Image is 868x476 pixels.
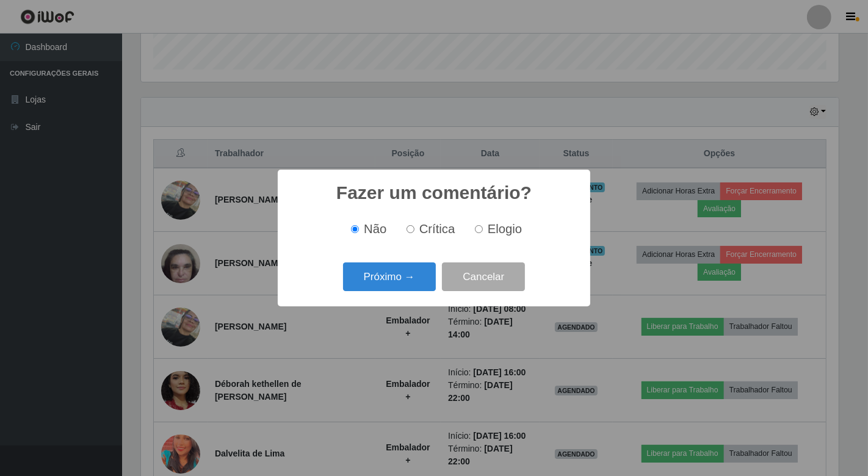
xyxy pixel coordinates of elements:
[475,225,483,233] input: Elogio
[419,222,455,236] span: Crítica
[343,262,436,291] button: Próximo →
[336,182,532,204] h2: Fazer um comentário?
[407,225,414,233] input: Crítica
[351,225,359,233] input: Não
[442,262,525,291] button: Cancelar
[488,222,522,236] span: Elogio
[364,222,386,236] span: Não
